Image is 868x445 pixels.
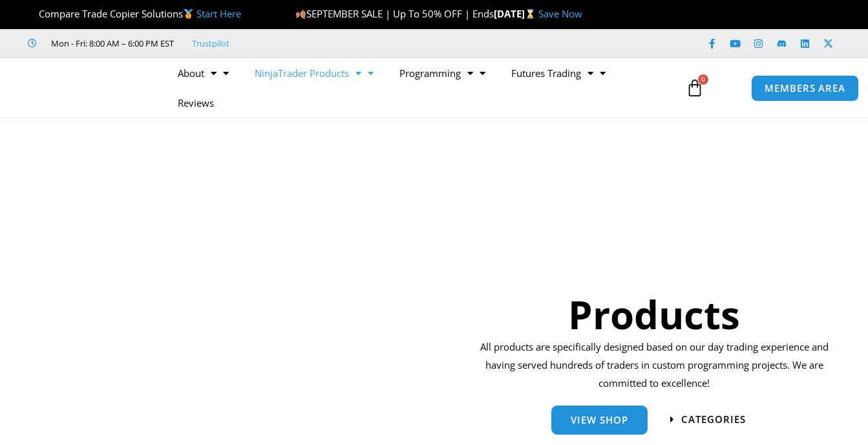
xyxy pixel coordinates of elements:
strong: [DATE] [494,7,538,20]
img: 🥇 [184,9,193,19]
h1: Products [476,287,833,342]
a: categories [670,415,746,424]
a: NinjaTrader Products [242,58,386,88]
nav: Menu [165,58,677,118]
img: ⌛ [525,9,535,19]
span: MEMBERS AREA [765,83,845,93]
a: About [165,58,242,88]
p: All products are specifically designed based on our day trading experience and having served hund... [476,338,833,393]
span: View Shop [571,415,628,425]
span: categories [681,415,746,424]
a: Trustpilot [192,36,229,51]
span: 0 [698,74,708,85]
a: Start Here [196,7,241,20]
span: Compare Trade Copier Solutions [28,7,241,20]
span: Mon - Fri: 8:00 AM – 6:00 PM EST [48,36,174,51]
a: 0 [666,69,723,107]
img: 🍂 [296,9,306,19]
a: View Shop [551,406,648,435]
span: SEPTEMBER SALE | Up To 50% OFF | Ends [295,7,494,20]
a: Reviews [165,88,227,118]
a: MEMBERS AREA [751,75,859,102]
a: Futures Trading [498,58,619,88]
a: Programming [386,58,498,88]
img: LogoAI | Affordable Indicators – NinjaTrader [17,65,156,111]
img: 🏆 [28,9,38,19]
a: Save Now [538,7,582,20]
